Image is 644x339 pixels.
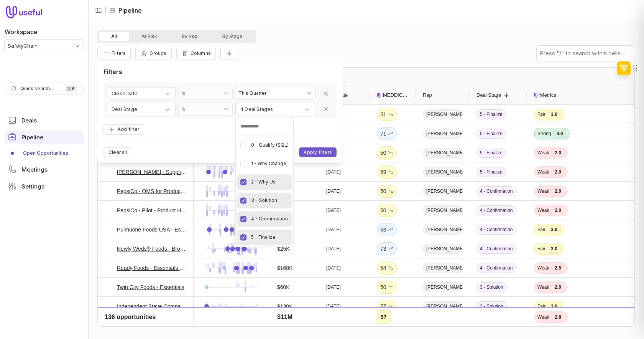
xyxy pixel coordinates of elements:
[251,177,276,187] span: 2 - Why Us
[251,214,288,223] span: 4 - Confirmation
[251,159,286,168] span: 1 - Why Change
[251,141,289,150] span: 0 - Qualify (SQL)
[251,196,277,205] span: 3 - Solution
[251,233,276,242] span: 5 - Finalize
